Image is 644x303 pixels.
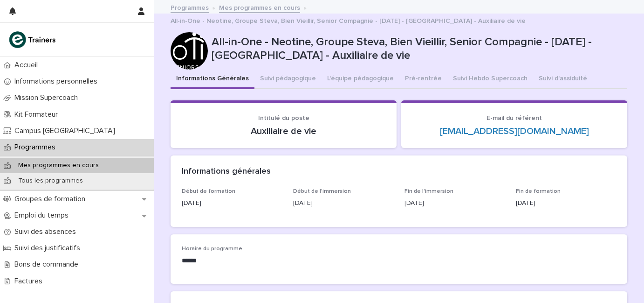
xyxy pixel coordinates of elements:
button: L'équipe pédagogique [322,70,399,89]
p: All-in-One - Neotine, Groupe Steva, Bien Vieillir, Senior Compagnie - [DATE] - [GEOGRAPHIC_DATA] ... [212,35,623,63]
span: Horaire du programme [182,246,242,252]
span: Fin de l'immersion [404,189,453,194]
span: Fin de formation [516,189,561,194]
p: [DATE] [293,198,393,208]
p: [DATE] [404,198,505,208]
p: [DATE] [182,198,282,208]
button: Pré-rentrée [399,70,447,89]
span: Intitulé du poste [258,115,309,121]
img: K0CqGN7SDeD6s4JG8KQk [7,30,59,49]
span: Début de l'immersion [293,189,351,194]
p: Suivi des justificatifs [11,244,88,253]
button: Suivi pédagogique [254,70,322,89]
p: Informations personnelles [11,77,105,86]
a: Mes programmes en cours [219,2,300,13]
button: Informations Générales [171,70,254,89]
p: Mes programmes en cours [11,162,106,169]
button: Suivi Hebdo Supercoach [447,70,533,89]
p: Accueil [11,61,45,70]
h2: Informations générales [182,167,271,177]
p: Programmes [11,143,63,152]
p: Tous les programmes [11,177,90,185]
a: [EMAIL_ADDRESS][DOMAIN_NAME] [440,127,589,136]
p: Factures [11,277,50,286]
p: All-in-One - Neotine, Groupe Steva, Bien Vieillir, Senior Compagnie - [DATE] - [GEOGRAPHIC_DATA] ... [171,15,526,25]
p: Kit Formateur [11,110,65,119]
p: Groupes de formation [11,195,93,204]
button: Suivi d'assiduité [533,70,593,89]
p: Suivi des absences [11,227,83,236]
p: [DATE] [516,198,616,208]
span: Début de formation [182,189,235,194]
p: Bons de commande [11,260,86,269]
p: Campus [GEOGRAPHIC_DATA] [11,127,123,135]
span: E-mail du référent [486,115,542,121]
p: Mission Supercoach [11,93,85,102]
a: Programmes [171,2,209,13]
p: Emploi du temps [11,211,76,220]
p: Auxiliaire de vie [182,126,385,137]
